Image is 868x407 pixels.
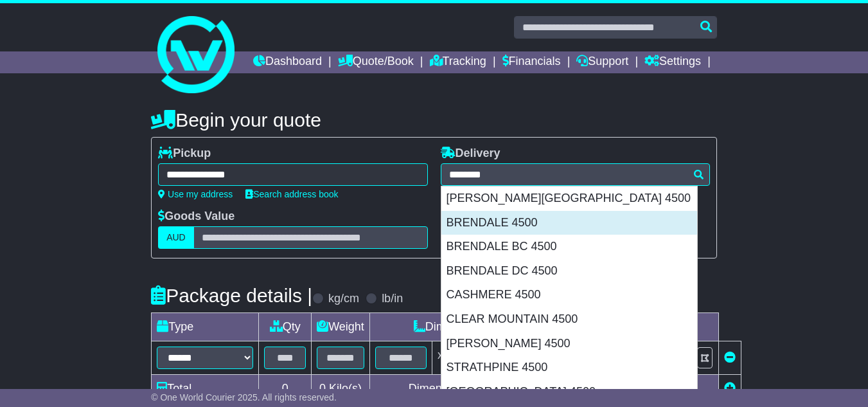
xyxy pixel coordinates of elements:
a: Settings [644,51,701,73]
a: Search address book [245,189,338,199]
a: Support [576,51,628,73]
td: Dimensions (L x W x H) [369,313,590,341]
a: Tracking [430,51,486,73]
div: CLEAR MOUNTAIN 4500 [441,307,697,332]
a: Remove this item [724,351,736,364]
div: STRATHPINE 4500 [441,356,697,380]
label: Goods Value [158,210,235,224]
div: CASHMERE 4500 [441,283,697,307]
typeahead: Please provide city [441,163,710,186]
a: Dashboard [253,51,322,73]
div: [GEOGRAPHIC_DATA] 4500 [441,380,697,404]
td: x [432,341,448,375]
label: Delivery [441,147,500,161]
td: Kilo(s) [312,375,370,403]
a: Quote/Book [338,51,414,73]
span: 0 [319,382,326,395]
h4: Begin your quote [151,109,717,131]
td: Total [152,375,259,403]
label: Pickup [158,147,211,161]
label: AUD [158,226,194,249]
a: Add new item [724,382,736,395]
h4: Package details | [151,285,312,306]
div: BRENDALE DC 4500 [441,259,697,284]
td: Weight [312,313,370,341]
label: kg/cm [328,292,359,306]
div: [PERSON_NAME][GEOGRAPHIC_DATA] 4500 [441,186,697,211]
td: Type [152,313,259,341]
td: Dimensions in Centimetre(s) [369,375,590,403]
td: Qty [259,313,312,341]
a: Use my address [158,189,233,199]
a: Financials [502,51,561,73]
td: 0 [259,375,312,403]
span: © One World Courier 2025. All rights reserved. [151,392,337,402]
label: lb/in [382,292,403,306]
div: BRENDALE BC 4500 [441,235,697,259]
div: BRENDALE 4500 [441,211,697,235]
div: [PERSON_NAME] 4500 [441,332,697,356]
